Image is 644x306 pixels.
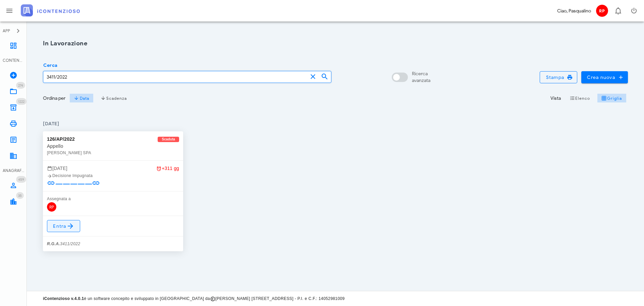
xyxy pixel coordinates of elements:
button: clear icon [309,73,317,81]
span: 274 [18,83,23,88]
button: Griglia [597,93,627,103]
span: 459 [18,177,24,182]
span: Distintivo [16,98,26,105]
span: RP [596,5,608,17]
div: [DATE] [47,165,179,172]
div: [PERSON_NAME] SPA [47,149,179,156]
span: 1222 [18,99,24,104]
div: ANAGRAFICA [3,168,24,174]
span: Scaduta [162,137,175,142]
div: 126/AP/2022 [47,135,75,143]
span: RP [47,202,56,212]
span: 35 [18,193,22,198]
div: Appello [47,143,179,149]
div: Decisione Impugnata [47,172,179,179]
div: CONTENZIOSO [3,57,24,63]
button: Data [69,93,94,103]
span: Distintivo [16,192,24,199]
span: Crea nuova [587,74,623,80]
div: 3411/2022 [47,241,80,247]
span: Entra [53,222,74,230]
span: Griglia [601,95,622,101]
button: Stampa [540,71,577,83]
button: Crea nuova [581,71,628,83]
button: RP [594,3,610,19]
div: +311 gg [156,165,179,172]
span: Data [74,95,89,101]
div: Ordina per [43,95,65,102]
img: logo-text-2x.png [21,4,80,16]
span: Distintivo [16,82,25,89]
span: Elenco [570,95,590,101]
strong: R.G.A. [47,242,60,246]
span: Stampa [545,74,572,80]
button: Scadenza [96,93,131,103]
button: Elenco [565,93,594,103]
span: Scadenza [101,95,127,101]
div: Ricerca avanzata [412,71,430,84]
div: Vista [550,95,561,102]
h4: [DATE] [43,120,628,127]
span: Distintivo [16,176,26,183]
input: Cerca [43,71,308,83]
label: Cerca [41,62,57,69]
div: Ciao, Pasqualino [557,7,591,14]
a: Entra [47,220,80,232]
div: Assegnata a [47,195,179,202]
button: Distintivo [610,3,626,19]
strong: iContenzioso v.4.0.1 [43,296,84,301]
h1: In Lavorazione [43,39,628,48]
